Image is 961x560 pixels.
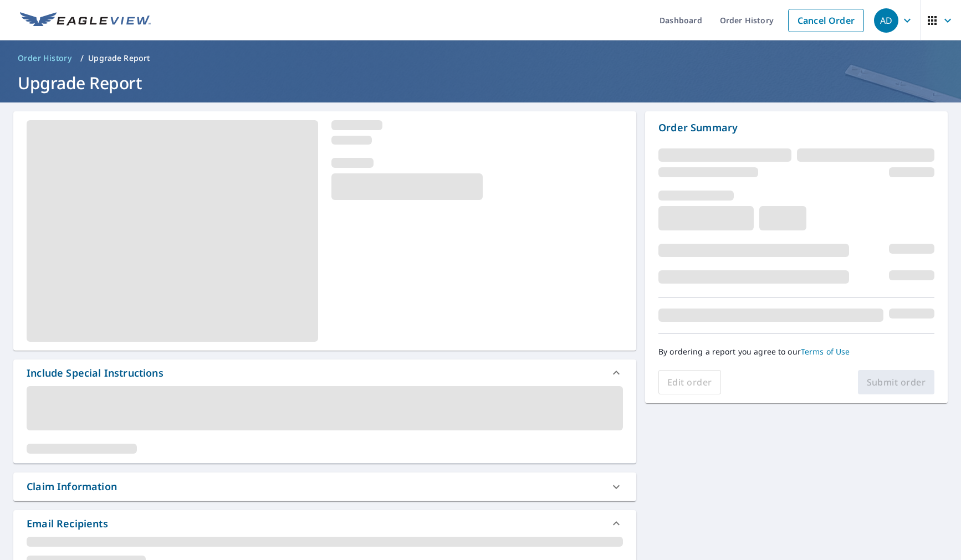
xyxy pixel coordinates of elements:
[88,53,150,64] p: Upgrade Report
[13,49,948,67] nav: breadcrumb
[658,120,934,135] p: Order Summary
[20,12,151,29] img: EV Logo
[788,9,864,32] a: Cancel Order
[874,8,898,33] div: AD
[13,359,636,386] div: Include Special Instructions
[13,71,948,94] h1: Upgrade Report
[658,347,934,357] p: By ordering a report you agree to our
[801,346,850,357] a: Terms of Use
[13,49,76,67] a: Order History
[13,472,636,501] div: Claim Information
[27,366,163,381] div: Include Special Instructions
[27,516,108,531] div: Email Recipients
[80,52,84,65] li: /
[27,479,117,494] div: Claim Information
[13,510,636,537] div: Email Recipients
[18,53,71,64] span: Order History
